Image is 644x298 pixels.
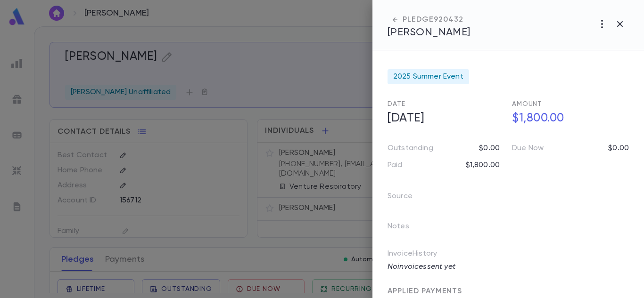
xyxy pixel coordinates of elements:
div: 2025 Summer Event [388,69,469,84]
p: $0.00 [479,144,500,153]
p: No invoices sent yet [388,262,629,272]
p: Notes [388,219,424,238]
p: Due Now [512,144,544,153]
p: Paid [388,161,403,170]
div: PLEDGE 920432 [388,15,471,24]
span: [PERSON_NAME] [388,27,471,38]
span: 2025 Summer Event [393,72,463,81]
h5: [DATE] [382,109,504,129]
span: Date [388,101,405,107]
p: Invoice History [388,249,629,262]
span: APPLIED PAYMENTS [388,288,462,295]
p: Outstanding [388,144,433,153]
span: Amount [512,101,542,107]
h5: $1,800.00 [506,109,629,129]
p: $1,800.00 [466,161,500,170]
p: $0.00 [608,144,629,153]
p: Source [388,189,428,208]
